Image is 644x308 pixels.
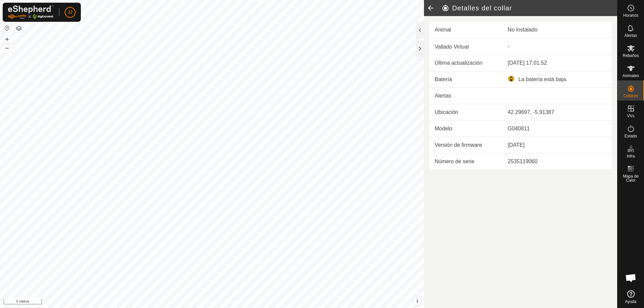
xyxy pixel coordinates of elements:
[435,60,482,66] font: Última actualización
[623,13,638,18] font: Horarios
[3,24,11,32] button: Restablecer Mapa
[623,174,639,183] font: Mapa de Calor
[627,154,635,159] font: Infra
[508,60,547,66] font: [DATE] 17:01:52
[618,288,644,306] a: Ayuda
[623,94,638,98] font: Collares
[5,36,9,43] font: +
[508,142,525,148] font: [DATE]
[224,299,247,305] a: Contáctenos
[224,300,247,305] font: Contáctenos
[5,44,9,51] font: –
[435,27,451,33] font: Animal
[519,76,568,82] font: La batería está baja.
[621,268,641,288] div: Chat abierto
[435,142,482,148] font: Versión de firmware
[414,298,421,305] button: i
[68,9,73,15] font: J2
[417,298,418,304] font: i
[508,44,509,49] font: -
[3,35,11,43] button: +
[625,299,637,304] font: Ayuda
[15,24,23,33] button: Capas del Mapa
[8,5,54,19] img: Logotipo de Gallagher
[508,27,538,33] font: No instalado
[177,299,216,305] a: Política de Privacidad
[508,159,538,164] font: 2535119060
[435,159,474,164] font: Número de serie
[177,300,216,305] font: Política de Privacidad
[625,134,637,138] font: Estado
[623,53,639,58] font: Rebaños
[452,4,512,12] font: Detalles del collar
[625,33,637,38] font: Alertas
[623,73,639,78] font: Animales
[3,44,11,52] button: –
[435,109,458,115] font: Ubicación
[435,93,451,99] font: Alertas
[508,126,530,131] font: G040811
[627,114,634,118] font: VVs
[508,109,554,115] font: 42.29697, -5.91387
[435,126,452,131] font: Modelo
[435,44,469,49] font: Vallado Virtual
[435,76,452,82] font: Batería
